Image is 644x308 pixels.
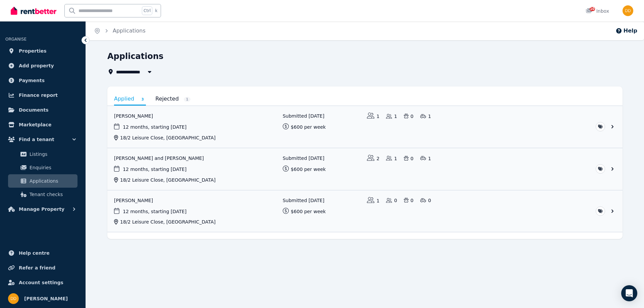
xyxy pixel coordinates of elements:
a: Rejected [155,93,191,105]
span: Applications [30,177,75,185]
span: Listings [30,150,75,158]
img: Didianne Dinh Martin [8,293,19,304]
button: Manage Property [5,202,80,216]
img: Didianne Dinh Martin [623,5,633,16]
span: Finance report [19,91,58,99]
span: ORGANISE [5,37,26,42]
span: Add property [19,62,54,70]
span: Documents [19,106,49,114]
a: Refer a friend [5,261,80,274]
span: Help centre [19,249,50,257]
a: Applications [113,27,146,34]
span: 3 [139,97,146,102]
span: 10 [590,7,595,11]
a: Payments [5,74,80,87]
a: Applied [114,93,146,106]
h1: Applications [107,51,163,62]
span: Enquiries [30,164,75,172]
span: k [155,8,157,13]
a: Marketplace [5,118,80,131]
img: RentBetter [11,6,56,16]
button: Help [615,27,637,35]
a: Listings [8,147,77,161]
a: View application: Neil Manilal [107,190,623,232]
a: Documents [5,103,80,117]
nav: Breadcrumb [86,21,154,40]
span: Marketplace [19,121,51,129]
a: Enquiries [8,161,77,174]
a: Properties [5,44,80,58]
span: Payments [19,76,45,84]
a: Help centre [5,246,80,260]
a: View application: Gihan Weerasinghe [107,106,623,148]
span: Account settings [19,279,63,287]
a: Finance report [5,88,80,102]
span: 1 [184,97,191,102]
a: Applications [8,174,77,188]
span: Refer a friend [19,264,55,272]
a: View application: Viktoriia Raian and Ruslan Ustymenko [107,148,623,190]
div: Open Intercom Messenger [621,285,637,301]
div: Inbox [586,8,609,14]
span: Find a tenant [19,135,54,143]
button: Find a tenant [5,133,80,146]
span: Manage Property [19,205,64,213]
span: [PERSON_NAME] [24,295,68,303]
span: Ctrl [142,6,152,15]
span: Properties [19,47,47,55]
a: Tenant checks [8,188,77,201]
span: Tenant checks [30,190,75,198]
a: Add property [5,59,80,72]
a: Account settings [5,276,80,289]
